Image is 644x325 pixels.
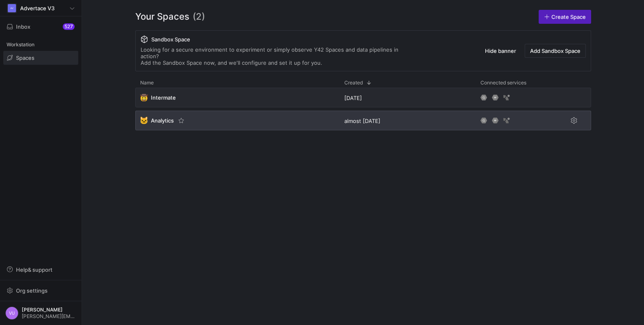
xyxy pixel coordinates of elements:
[16,287,48,294] span: Org settings
[135,88,591,111] div: Press SPACE to select this row.
[485,48,516,54] span: Hide banner
[140,94,148,101] span: 🤠
[151,36,190,43] span: Sandbox Space
[151,94,176,101] span: Intermate
[151,117,174,124] span: Analytics
[140,117,148,124] span: 🐱
[3,288,78,295] a: Org settings
[16,55,34,61] span: Spaces
[22,307,76,313] span: [PERSON_NAME]
[3,284,78,298] button: Org settings
[135,111,591,134] div: Press SPACE to select this row.
[16,266,52,273] span: Help & support
[539,10,591,24] a: Create Space
[141,46,415,66] div: Looking for a secure environment to experiment or simply observe Y42 Spaces and data pipelines in...
[344,95,362,101] span: [DATE]
[3,39,78,51] div: Workstation
[344,118,380,124] span: almost [DATE]
[344,80,363,86] span: Created
[480,80,526,86] span: Connected services
[480,44,521,58] button: Hide banner
[525,44,586,58] button: Add Sandbox Space
[3,263,78,277] button: Help& support
[551,14,586,20] span: Create Space
[16,23,30,30] span: Inbox
[20,5,55,11] span: Advertace V3
[3,305,78,322] button: VU[PERSON_NAME][PERSON_NAME][EMAIL_ADDRESS][DOMAIN_NAME]
[5,307,18,320] div: VU
[63,23,75,30] div: 527
[3,51,78,65] a: Spaces
[140,80,154,86] span: Name
[8,4,16,12] div: AV
[530,48,580,54] span: Add Sandbox Space
[22,314,76,319] span: [PERSON_NAME][EMAIL_ADDRESS][DOMAIN_NAME]
[135,10,189,24] span: Your Spaces
[3,20,78,34] button: Inbox527
[193,10,205,24] span: (2)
